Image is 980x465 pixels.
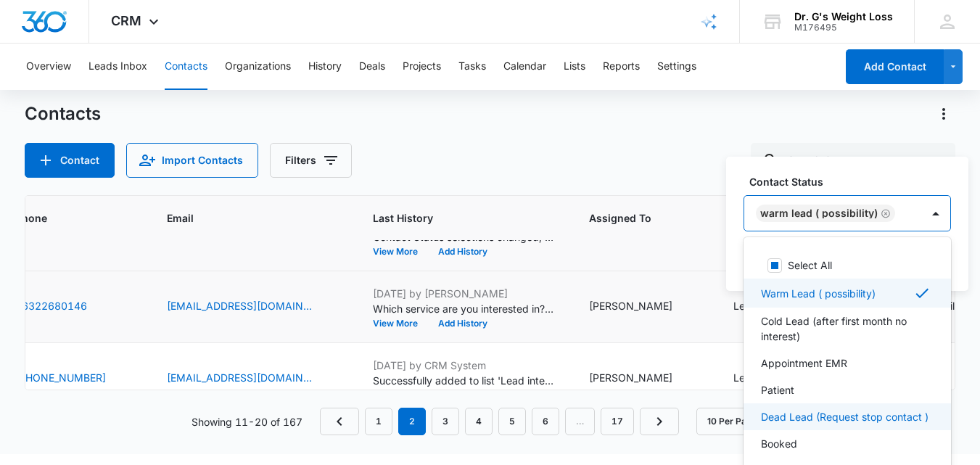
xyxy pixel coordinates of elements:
[794,11,893,22] div: account name
[932,102,955,125] button: Actions
[601,408,634,435] a: Page 17
[733,298,783,316] div: Contact Type - Lead - Select to Edit Field
[167,210,317,226] span: Email
[760,208,878,218] div: Warm Lead ( possibility)
[270,143,352,178] button: Filters
[25,103,101,125] h1: Contacts
[733,370,783,387] div: Contact Type - Lead - Select to Edit Field
[26,44,71,90] button: Overview
[308,44,342,90] button: History
[498,408,526,435] a: Page 5
[761,286,876,301] p: Warm Lead ( possibility)
[165,44,207,90] button: Contacts
[749,174,957,189] label: Contact Status
[320,408,679,435] nav: Pagination
[640,408,679,435] a: Next Page
[192,414,302,429] p: Showing 11-20 of 167
[373,301,554,316] p: Which service are you interested in? selections changed; Rx was added.
[465,408,493,435] a: Page 4
[15,298,113,316] div: Phone - 86322680146 - Select to Edit Field
[398,408,426,435] em: 2
[761,313,931,344] p: Cold Lead (after first month no interest)
[657,44,696,90] button: Settings
[846,49,944,84] button: Add Contact
[25,143,115,178] button: Add Contact
[603,44,640,90] button: Reports
[458,44,486,90] button: Tasks
[696,408,788,435] button: 10 Per Page
[589,210,678,226] span: Assigned To
[761,382,794,398] p: Patient
[589,298,672,313] div: [PERSON_NAME]
[589,370,672,385] div: [PERSON_NAME]
[794,22,893,33] div: account id
[225,44,291,90] button: Organizations
[15,210,111,226] span: Phone
[373,247,428,256] button: View More
[589,298,699,316] div: Assigned To - Lisa Lloyd - Select to Edit Field
[432,408,459,435] a: Page 3
[761,409,928,424] p: Dead Lead (Request stop contact )
[373,358,554,373] p: [DATE] by CRM System
[320,408,359,435] a: Previous Page
[359,44,385,90] button: Deals
[167,370,312,385] a: [EMAIL_ADDRESS][DOMAIN_NAME]
[111,13,141,28] span: CRM
[751,143,955,178] input: Search Contacts
[15,370,132,387] div: Phone - 2014681542 - Select to Edit Field
[428,247,498,256] button: Add History
[428,319,498,328] button: Add History
[761,436,797,451] p: Booked
[167,298,312,313] a: [EMAIL_ADDRESS][DOMAIN_NAME]
[373,373,554,388] p: Successfully added to list 'Lead interested in GLP1'.
[88,44,147,90] button: Leads Inbox
[126,143,258,178] button: Import Contacts
[564,44,585,90] button: Lists
[15,370,106,385] a: [PHONE_NUMBER]
[373,210,533,226] span: Last History
[403,44,441,90] button: Projects
[365,408,392,435] a: Page 1
[373,319,428,328] button: View More
[589,370,699,387] div: Assigned To - Lisa Lloyd - Select to Edit Field
[878,208,891,218] div: Remove Warm Lead ( possibility)
[733,298,757,313] div: Lead
[733,370,757,385] div: Lead
[15,298,87,313] a: 86322680146
[761,355,847,371] p: Appointment EMR
[167,370,338,387] div: Email - kehoe75@gmail.com - Select to Edit Field
[503,44,546,90] button: Calendar
[373,286,554,301] p: [DATE] by [PERSON_NAME]
[167,298,338,316] div: Email - tacoesfeld@yahoo.com - Select to Edit Field
[532,408,559,435] a: Page 6
[788,258,832,273] p: Select All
